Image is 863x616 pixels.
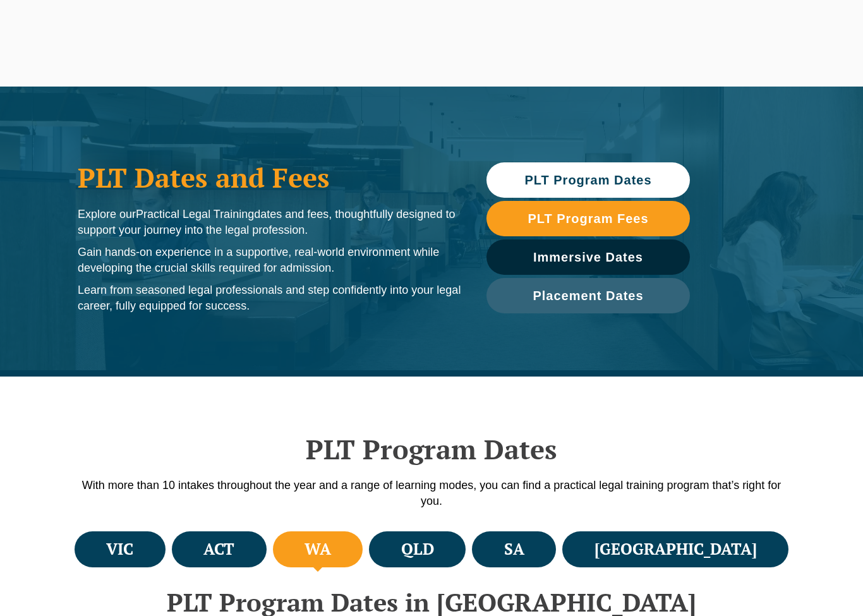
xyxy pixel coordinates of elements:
[78,207,461,238] p: Explore our dates and fees, thoughtfully designed to support your journey into the legal profession.
[486,239,690,275] a: Immersive Dates
[106,539,133,560] h4: VIC
[71,478,792,509] p: With more than 10 intakes throughout the year and a range of learning modes, you can find a pract...
[504,539,524,560] h4: SA
[401,539,434,560] h4: QLD
[305,539,331,560] h4: WA
[78,245,461,276] p: Gain hands-on experience in a supportive, real-world environment while developing the crucial ski...
[78,162,461,193] h1: PLT Dates and Fees
[528,212,648,225] span: PLT Program Fees
[533,251,643,263] span: Immersive Dates
[594,539,757,560] h4: [GEOGRAPHIC_DATA]
[486,278,690,313] a: Placement Dates
[533,289,643,302] span: Placement Dates
[71,433,792,465] h2: PLT Program Dates
[136,208,254,220] span: Practical Legal Training
[486,201,690,236] a: PLT Program Fees
[71,588,792,616] h2: PLT Program Dates in [GEOGRAPHIC_DATA]
[203,539,234,560] h4: ACT
[524,174,651,186] span: PLT Program Dates
[78,282,461,314] p: Learn from seasoned legal professionals and step confidently into your legal career, fully equipp...
[486,162,690,198] a: PLT Program Dates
